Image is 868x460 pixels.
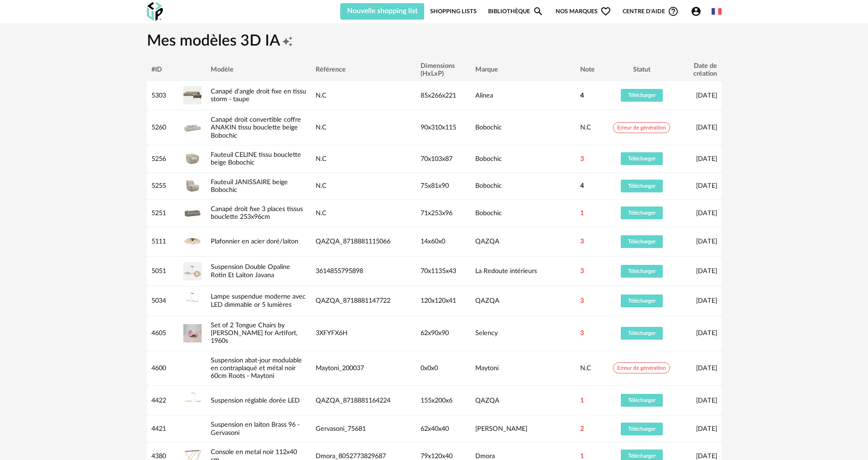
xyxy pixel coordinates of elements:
[147,209,179,217] div: 5251
[147,267,179,275] div: 5051
[147,31,722,52] h1: Mes modèles 3D IA
[621,235,663,248] button: Télécharger
[147,124,179,131] div: 5260
[623,6,679,17] span: Centre d'aideHelp Circle Outline icon
[580,397,584,404] span: 1
[211,238,298,245] a: Plafonnier en acier doré/laiton
[621,180,663,192] button: Télécharger
[211,151,301,166] a: Fauteuil CELINE tissu bouclette beige Bobochic
[416,297,471,305] div: 120x120x41
[347,7,418,15] span: Nouvelle shopping list
[621,265,663,278] button: Télécharger
[628,298,655,304] span: Télécharger
[211,179,288,193] a: Fauteuil JANISSAIRE beige Bobochic
[316,124,327,131] span: N.C
[608,66,676,73] div: Statut
[676,267,722,275] div: [DATE]
[211,293,306,308] a: Lampe suspendue moderne avec LED dimmable or 5 lumières
[183,292,202,310] img: Lampe suspendue moderne avec LED dimmable or 5 lumières
[416,124,471,131] div: 90x310x115
[211,88,306,103] a: Canapé d'angle droit fixe en tissu storm - taupe
[556,3,611,20] span: Nos marques
[676,297,722,305] div: [DATE]
[416,62,471,78] div: Dimensions (HxLxP)
[211,357,302,380] a: Suspension abat-jour modulable en contraplaqué et métal noir 60cm Roots - Maytoni
[676,62,722,78] div: Date de création
[211,397,300,404] a: Suspension réglable dorée LED
[471,182,576,190] div: Bobochic
[183,324,202,342] img: Set of 2 Tongue Chairs by Pierre Paulin for Artifort, 1960s
[628,398,655,403] span: Télécharger
[211,322,297,345] a: Set of 2 Tongue Chairs by [PERSON_NAME] for Artifort, 1960s
[183,206,202,220] img: Canapé droit fixe 3 places tissus bouclette 253x96cm
[311,66,416,73] div: Référence
[416,209,471,217] div: 71x253x96
[628,156,655,161] span: Télécharger
[183,121,202,134] img: Canapé droit convertible coffre ANAKIN tissu bouclette beige Bobochic
[316,92,327,99] span: N.C
[316,397,390,404] span: QAZQA_8718881164224
[147,452,179,460] div: 4380
[580,297,584,305] span: 3
[147,155,179,163] div: 5256
[676,364,722,372] div: [DATE]
[211,264,290,278] a: Suspension Double Opaline Rotin Et Laiton Javana
[147,66,179,73] div: #ID
[471,425,576,433] div: [PERSON_NAME]
[676,397,722,404] div: [DATE]
[580,329,584,337] span: 3
[676,182,722,190] div: [DATE]
[676,238,722,245] div: [DATE]
[211,421,300,436] a: Suspension en laiton Brass 96 - Gervasoni
[471,238,576,245] div: QAZQA
[316,268,363,274] span: 3614855795898
[316,210,327,217] span: N.C
[147,182,179,190] div: 5255
[621,295,663,307] button: Télécharger
[147,364,179,372] div: 4600
[316,425,366,432] span: Gervasoni_75681
[628,426,655,432] span: Télécharger
[676,452,722,460] div: [DATE]
[676,425,722,433] div: [DATE]
[580,155,584,163] span: 3
[621,89,663,102] button: Télécharger
[147,297,179,305] div: 5034
[416,364,471,372] div: 0x0x0
[147,329,179,337] div: 4605
[316,182,327,189] span: N.C
[621,207,663,219] button: Télécharger
[471,66,576,73] div: Marque
[416,452,471,460] div: 79x120x40
[471,92,576,99] div: Alinea
[471,452,576,460] div: Dmora
[676,329,722,337] div: [DATE]
[183,391,202,409] img: Suspension réglable dorée LED
[580,209,584,217] span: 1
[628,93,655,98] span: Télécharger
[430,3,477,20] a: Shopping Lists
[183,262,202,280] img: Suspension Double Opaline Rotin Et Laiton Javana
[488,3,544,20] a: BibliothèqueMagnify icon
[712,6,722,16] img: fr
[211,116,301,139] a: Canapé droit convertible coffre ANAKIN tissu bouclette beige Bobochic
[211,206,303,220] a: Canapé droit fixe 3 places tissus bouclette 253x96cm
[676,124,722,131] div: [DATE]
[676,155,722,163] div: [DATE]
[580,124,591,131] span: N.C
[471,124,576,131] div: Bobochic
[183,152,202,165] img: Fauteuil CELINE tissu bouclette beige Bobochic
[580,92,584,99] span: 4
[621,423,663,435] button: Télécharger
[206,66,311,73] div: Modèle
[316,365,364,372] span: Maytoni_200037
[691,6,706,17] span: Account Circle icon
[471,329,576,337] div: Selency
[628,453,655,459] span: Télécharger
[147,238,179,245] div: 5111
[147,92,179,99] div: 5303
[416,267,471,275] div: 70x1135x43
[580,182,584,190] span: 4
[471,297,576,305] div: QAZQA
[668,6,679,17] span: Help Circle Outline icon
